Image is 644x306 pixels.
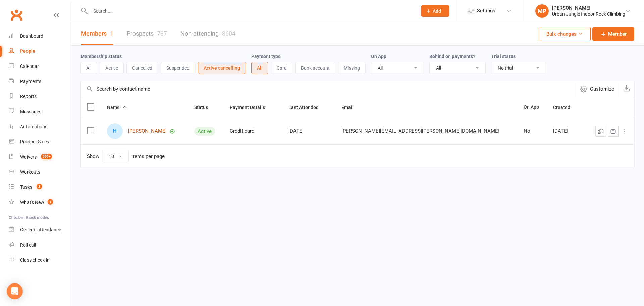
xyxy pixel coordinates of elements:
[477,3,495,18] span: Settings
[9,74,71,89] a: Payments
[20,48,35,54] div: People
[230,105,272,110] span: Payment Details
[9,222,71,237] a: General attendance kiosk mode
[9,195,71,210] a: What's New1
[9,237,71,253] a: Roll call
[539,27,591,41] button: Bulk changes
[20,227,61,232] div: General attendance
[9,165,71,180] a: Workouts
[9,44,71,59] a: People
[20,257,50,263] div: Class check-in
[295,62,335,74] button: Bank account
[37,184,42,189] span: 3
[288,105,326,110] span: Last Attended
[552,5,625,11] div: [PERSON_NAME]
[194,103,215,112] button: Status
[341,125,499,137] span: [PERSON_NAME][EMAIL_ADDRESS][PERSON_NAME][DOMAIN_NAME]
[81,22,113,45] a: Members1
[535,4,549,18] div: MP
[180,22,235,45] a: Non-attending8604
[288,103,326,112] button: Last Attended
[126,62,158,74] button: Cancelled
[127,22,167,45] a: Prospects737
[592,27,634,41] a: Member
[20,33,43,39] div: Dashboard
[48,199,53,205] span: 1
[107,103,127,112] button: Name
[222,30,235,37] div: 8604
[110,30,113,37] div: 1
[81,81,576,97] input: Search by contact name
[20,139,49,144] div: Product Sales
[251,54,281,59] label: Payment type
[433,8,441,14] span: Add
[88,6,412,16] input: Search...
[100,62,124,74] button: Active
[553,128,580,134] div: [DATE]
[9,59,71,74] a: Calendar
[9,253,71,268] a: Class kiosk mode
[107,123,123,139] div: Harry
[157,30,167,37] div: 737
[20,94,37,99] div: Reports
[20,124,47,129] div: Automations
[429,54,475,59] label: Behind on payments?
[194,105,215,110] span: Status
[230,128,276,134] div: Credit card
[20,184,32,190] div: Tasks
[194,127,215,136] div: Active
[20,63,39,69] div: Calendar
[198,62,246,74] button: Active cancelling
[576,81,619,97] button: Customize
[230,103,272,112] button: Payment Details
[80,62,97,74] button: All
[20,109,41,114] div: Messages
[553,103,578,112] button: Created
[128,128,167,134] a: [PERSON_NAME]
[131,154,165,159] div: items per page
[590,85,614,93] span: Customize
[8,7,25,24] a: Clubworx
[338,62,366,74] button: Missing
[9,119,71,134] a: Automations
[9,29,71,44] a: Dashboard
[161,62,195,74] button: Suspended
[9,180,71,195] a: Tasks 3
[608,30,627,38] span: Member
[553,105,578,110] span: Created
[491,54,516,59] label: Trial status
[20,242,36,248] div: Roll call
[20,200,44,205] div: What's New
[9,89,71,104] a: Reports
[288,128,329,134] div: [DATE]
[552,11,625,17] div: Urban Jungle Indoor Rock Climbing
[518,97,547,118] th: On App
[9,149,71,165] a: Waivers 999+
[9,104,71,119] a: Messages
[20,169,40,175] div: Workouts
[107,105,127,110] span: Name
[41,154,52,159] span: 999+
[271,62,292,74] button: Card
[9,134,71,149] a: Product Sales
[20,154,37,160] div: Waivers
[80,54,122,59] label: Membership status
[20,79,41,84] div: Payments
[87,150,165,162] div: Show
[341,103,361,112] button: Email
[524,128,541,134] div: No
[341,105,361,110] span: Email
[251,62,268,74] button: All
[371,54,386,59] label: On App
[421,5,449,17] button: Add
[7,283,23,299] div: Open Intercom Messenger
